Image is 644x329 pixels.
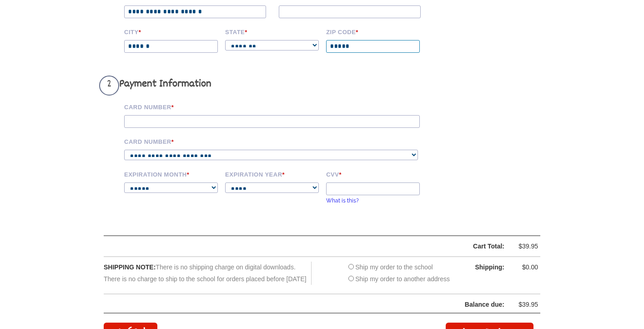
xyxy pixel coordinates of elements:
[511,262,538,273] div: $0.00
[104,299,504,310] div: Balance due:
[104,263,156,271] span: SHIPPING NOTE:
[511,299,538,310] div: $39.95
[124,27,219,35] label: City
[99,76,119,96] span: 2
[124,102,433,111] label: Card Number
[124,137,433,145] label: Card Number
[326,197,359,204] a: What is this?
[104,262,312,284] div: There is no shipping charge on digital downloads. There is no charge to ship to the school for or...
[346,262,450,284] div: Ship my order to the school Ship my order to another address
[225,170,320,178] label: Expiration Year
[326,170,421,178] label: CVV
[124,170,219,178] label: Expiration Month
[511,241,538,252] div: $39.95
[459,262,504,273] div: Shipping:
[99,76,433,96] h3: Payment Information
[326,27,421,35] label: Zip code
[127,241,504,252] div: Cart Total:
[225,27,320,35] label: State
